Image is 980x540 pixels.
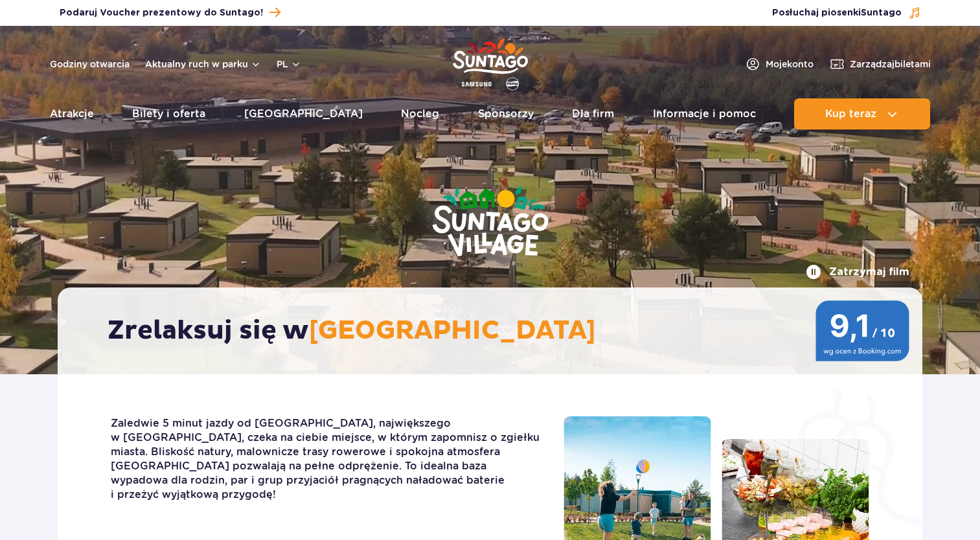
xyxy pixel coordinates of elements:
[145,59,261,69] button: Aktualny ruch w parku
[806,264,909,280] button: Zatrzymaj film
[815,300,909,361] img: 9,1/10 wg ocen z Booking.com
[132,98,205,129] a: Bilety i oferta
[745,56,814,72] a: Mojekonto
[108,315,885,347] h2: Zrelaksuj się w
[766,58,814,71] span: Moje konto
[772,6,902,19] span: Posłuchaj piosenki
[478,98,534,129] a: Sponsorzy
[825,108,876,120] span: Kup teraz
[829,56,931,72] a: Zarządzajbiletami
[111,416,544,502] p: Zaledwie 5 minut jazdy od [GEOGRAPHIC_DATA], największego w [GEOGRAPHIC_DATA], czeka na ciebie mi...
[309,315,596,347] span: [GEOGRAPHIC_DATA]
[50,98,94,129] a: Atrakcje
[60,4,280,21] a: Podaruj Voucher prezentowy do Suntago!
[453,32,528,92] a: Park of Poland
[50,58,130,71] a: Godziny otwarcia
[60,6,263,19] span: Podaruj Voucher prezentowy do Suntago!
[572,98,614,129] a: Dla firm
[772,6,921,19] button: Posłuchaj piosenkiSuntago
[401,98,439,129] a: Nocleg
[277,58,301,71] button: pl
[794,98,930,129] button: Kup teraz
[653,98,756,129] a: Informacje i pomoc
[380,136,600,309] img: Suntago Village
[244,98,363,129] a: [GEOGRAPHIC_DATA]
[850,58,931,71] span: Zarządzaj biletami
[861,8,902,17] span: Suntago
